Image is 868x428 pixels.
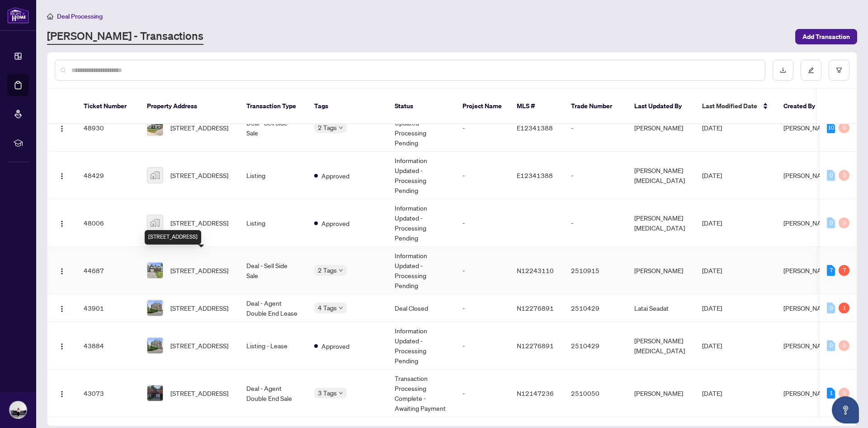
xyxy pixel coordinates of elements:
div: 0 [839,217,849,228]
td: - [455,247,509,294]
td: Latai Seadat [627,294,695,322]
span: N12243110 [517,266,554,274]
span: down [339,306,343,310]
span: Last Modified Date [702,101,757,111]
td: Information Updated - Processing Pending [387,152,455,199]
th: Trade Number [564,89,627,124]
span: [DATE] [702,219,722,227]
th: Ticket Number [76,89,140,124]
div: 0 [827,303,835,313]
td: Deal - Agent Double End Lease [239,294,307,322]
div: 10 [827,122,835,133]
span: download [780,67,786,73]
img: thumbnail-img [147,338,163,353]
div: 0 [827,217,835,228]
img: Logo [58,390,66,398]
td: 2510429 [564,322,627,370]
th: Transaction Type [239,89,307,124]
span: [STREET_ADDRESS] [170,170,228,180]
td: - [455,322,509,370]
span: [DATE] [702,171,722,179]
span: N12276891 [517,304,554,312]
span: [PERSON_NAME] [783,219,832,227]
span: [STREET_ADDRESS] [170,218,228,228]
span: 3 Tags [318,388,337,398]
span: [DATE] [702,389,722,397]
span: N12147236 [517,389,554,397]
button: Open asap [832,396,859,423]
span: [STREET_ADDRESS] [170,388,228,398]
td: Information Updated - Processing Pending [387,322,455,370]
button: Logo [55,338,69,353]
span: [PERSON_NAME] [783,171,832,179]
td: [PERSON_NAME][MEDICAL_DATA] [627,322,695,370]
img: thumbnail-img [147,263,163,278]
img: Logo [58,220,66,227]
span: filter [836,67,842,73]
th: Last Modified Date [695,89,776,124]
span: Approved [321,171,349,181]
td: Deal Closed [387,294,455,322]
div: 0 [827,170,835,181]
div: 7 [839,265,849,276]
th: Property Address [140,89,239,124]
th: Status [387,89,455,124]
span: Add Transaction [802,29,850,44]
td: Information Updated - Processing Pending [387,199,455,247]
button: Logo [55,168,69,183]
a: [PERSON_NAME] - Transactions [47,29,203,45]
th: Created By [776,89,830,124]
td: 43901 [76,294,140,322]
td: 2510429 [564,294,627,322]
span: down [339,268,343,273]
img: Profile Icon [9,401,27,418]
span: [STREET_ADDRESS] [170,123,228,133]
td: 2510050 [564,370,627,417]
img: logo [7,7,29,24]
div: 7 [827,265,835,276]
td: 48930 [76,104,140,152]
th: Tags [307,89,387,124]
td: 44687 [76,247,140,294]
button: download [773,60,793,81]
span: [PERSON_NAME] [783,341,832,350]
img: thumbnail-img [147,300,163,316]
button: Logo [55,263,69,278]
div: 0 [839,388,849,399]
img: Logo [58,268,66,275]
th: Project Name [455,89,509,124]
td: Deal - Sell Side Sale [239,104,307,152]
td: 43884 [76,322,140,370]
div: 0 [839,340,849,351]
td: - [564,104,627,152]
span: E12341388 [517,124,553,132]
img: Logo [58,125,66,132]
td: [PERSON_NAME][MEDICAL_DATA] [627,152,695,199]
button: Logo [55,301,69,315]
td: 48429 [76,152,140,199]
button: Add Transaction [795,29,857,44]
span: [DATE] [702,124,722,132]
span: [PERSON_NAME] [783,389,832,397]
button: edit [801,60,821,81]
span: [STREET_ADDRESS] [170,303,228,313]
td: Listing [239,152,307,199]
span: [PERSON_NAME] [783,124,832,132]
td: Transaction Processing Complete - Awaiting Payment [387,370,455,417]
td: 48006 [76,199,140,247]
th: MLS # [509,89,564,124]
span: down [339,125,343,130]
td: [PERSON_NAME][MEDICAL_DATA] [627,199,695,247]
td: - [455,199,509,247]
img: thumbnail-img [147,215,163,231]
span: 4 Tags [318,303,337,313]
span: [PERSON_NAME] [783,266,832,274]
td: Information Updated - Processing Pending [387,247,455,294]
span: [DATE] [702,304,722,312]
button: filter [829,60,849,81]
td: [PERSON_NAME] [627,247,695,294]
div: 0 [839,170,849,181]
img: Logo [58,343,66,350]
img: thumbnail-img [147,120,163,135]
td: - [455,370,509,417]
